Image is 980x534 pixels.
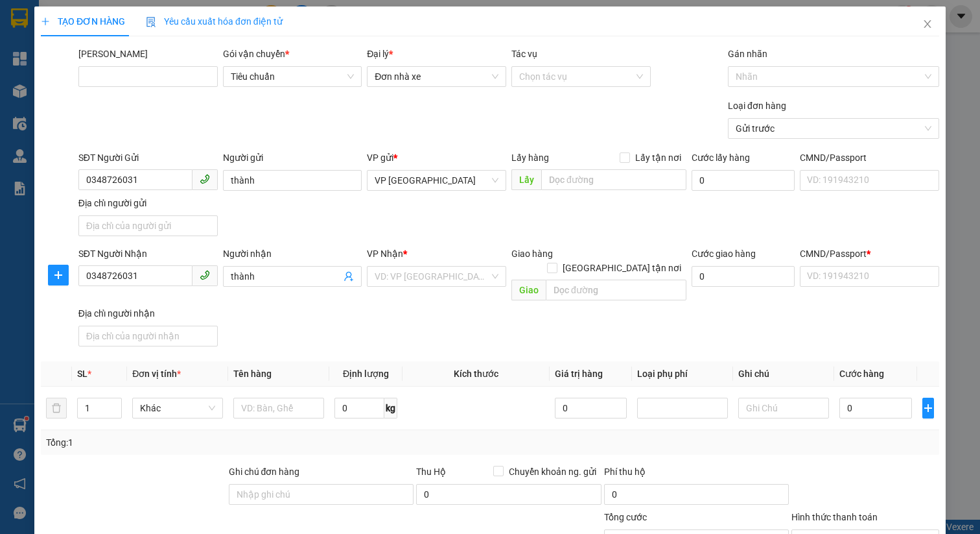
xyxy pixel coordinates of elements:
span: Định lượng [343,369,389,379]
span: Lấy tận nơi [630,151,686,165]
span: Yêu cầu xuất hóa đơn điện tử [146,16,283,27]
input: Địa chỉ của người gửi [78,215,218,236]
input: Cước giao hàng [692,266,795,287]
span: Tổng cước [604,512,647,522]
span: Thu Hộ [416,467,446,477]
span: Đơn nhà xe [375,67,498,86]
div: Địa chỉ người gửi [78,196,218,210]
input: Ghi chú đơn hàng [229,484,414,505]
label: Loại đơn hàng [728,101,786,111]
input: Dọc đường [541,169,686,190]
span: close [922,19,933,29]
span: Giao hàng [511,249,553,259]
span: Lấy hàng [511,152,549,163]
button: delete [46,398,67,419]
input: Địa chỉ của người nhận [78,326,218,346]
button: plus [48,265,69,285]
span: plus [41,17,50,26]
span: TẠO ĐƠN HÀNG [41,16,125,27]
span: plus [923,403,933,413]
span: VP Hải Phòng [375,171,498,190]
input: VD: Bàn, Ghế [233,398,324,419]
label: Tác vụ [511,49,537,59]
th: Loại phụ phí [632,361,733,387]
span: Giao [511,280,546,300]
span: Gửi trước [736,119,931,138]
span: plus [49,270,68,280]
div: Địa chỉ người nhận [78,306,218,321]
span: user-add [344,271,354,282]
div: CMND/Passport [800,151,939,165]
input: Cước lấy hàng [692,170,795,191]
div: SĐT Người Nhận [78,247,218,261]
span: Lấy [511,169,541,190]
button: Close [909,6,946,43]
div: Phí thu hộ [604,465,789,484]
span: phone [200,270,210,280]
div: CMND/Passport [800,247,939,261]
span: Giá trị hàng [555,369,603,379]
label: Gán nhãn [728,49,767,59]
label: Mã ĐH [78,49,148,59]
span: Cước hàng [839,369,884,379]
span: Gói vận chuyển [223,49,289,59]
th: Ghi chú [733,361,834,387]
button: plus [922,398,934,419]
input: Mã ĐH [78,66,218,87]
span: kg [384,398,397,419]
span: VP Nhận [367,249,403,259]
input: Ghi Chú [738,398,829,419]
label: Cước lấy hàng [692,152,750,163]
div: SĐT Người Gửi [78,151,218,165]
div: Người nhận [223,247,362,261]
label: Ghi chú đơn hàng [229,467,300,477]
span: phone [200,174,210,184]
input: Dọc đường [546,280,686,300]
div: VP gửi [367,151,506,165]
img: icon [146,17,156,27]
span: Chuyển khoản ng. gửi [504,465,601,479]
div: Người gửi [223,151,362,165]
span: Tên hàng [233,369,272,379]
span: Đơn vị tính [132,369,181,379]
span: [GEOGRAPHIC_DATA] tận nơi [557,261,686,275]
span: Đại lý [367,49,393,59]
span: Kích thước [454,369,498,379]
span: Tiêu chuẩn [231,67,355,86]
label: Hình thức thanh toán [791,512,878,522]
span: Khác [140,398,215,418]
span: SL [77,369,87,379]
input: 0 [555,398,627,419]
label: Cước giao hàng [692,249,756,259]
div: Tổng: 1 [46,435,379,450]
